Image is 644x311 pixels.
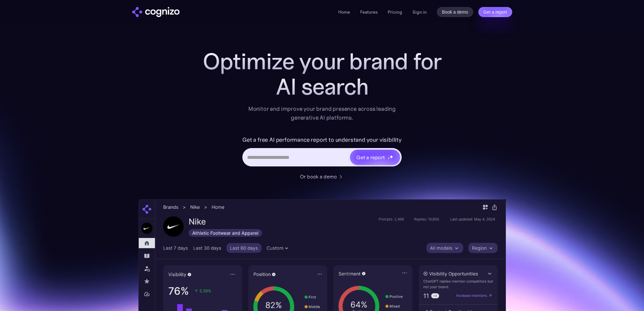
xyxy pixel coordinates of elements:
[195,49,449,74] h1: Optimize your brand for
[132,7,180,17] img: cognizo logo
[242,135,402,145] label: Get a free AI performance report to understand your visibility
[244,104,400,122] div: Monitor and improve your brand presence across leading generative AI platforms.
[389,155,393,159] img: star
[388,157,390,159] img: star
[242,135,402,170] form: Hero URL Input Form
[195,74,449,99] div: AI search
[300,173,337,180] div: Or book a demo
[349,149,401,165] a: Get a reportstarstarstar
[360,9,378,15] a: Features
[478,7,512,17] a: Get a report
[300,173,344,180] a: Or book a demo
[388,155,389,156] img: star
[412,8,427,16] a: Sign in
[132,7,180,17] a: home
[388,9,402,15] a: Pricing
[437,7,473,17] a: Book a demo
[338,9,350,15] a: Home
[356,153,385,161] div: Get a report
